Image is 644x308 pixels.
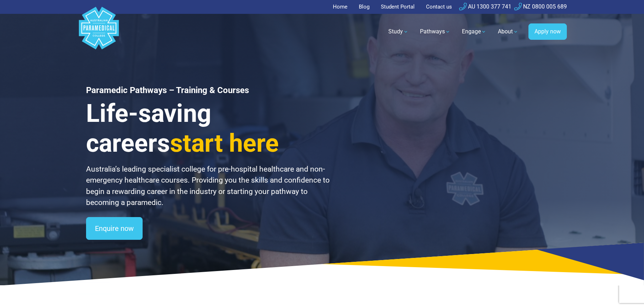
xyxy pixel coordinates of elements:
a: Engage [458,22,491,42]
span: start here [170,129,279,158]
a: About [494,22,523,42]
h1: Paramedic Pathways – Training & Courses [86,85,331,96]
a: Pathways [416,22,455,42]
a: Australian Paramedical College [78,14,120,50]
a: Enquire now [86,217,143,240]
a: AU 1300 377 741 [459,3,511,10]
h3: Life-saving careers [86,98,331,158]
p: Australia’s leading specialist college for pre-hospital healthcare and non-emergency healthcare c... [86,164,331,209]
a: NZ 0800 005 689 [514,3,567,10]
a: Study [384,22,413,42]
a: Apply now [528,23,567,40]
